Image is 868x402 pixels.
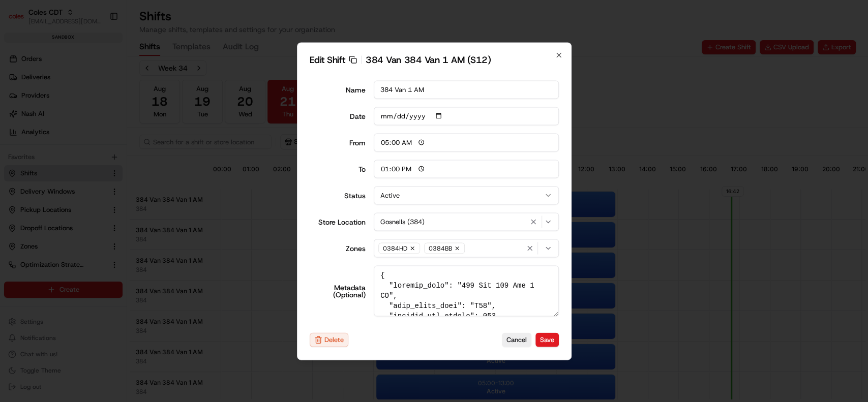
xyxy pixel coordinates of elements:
a: 📗Knowledge Base [6,143,82,162]
div: 💻 [86,148,94,157]
input: Shift name [374,80,559,99]
button: Delete [310,332,348,347]
button: 0384HD0384BB [374,239,559,257]
a: 💻API Documentation [82,143,167,162]
a: Powered byPylon [72,172,123,180]
label: Status [310,192,366,199]
div: Start new chat [35,97,167,107]
span: Pylon [101,172,123,180]
div: From [310,139,366,146]
span: 384 Van 384 Van 1 AM (S12) [366,55,491,64]
span: Knowledge Base [20,147,78,158]
button: Cancel [502,333,531,347]
span: 0384HD [383,244,407,252]
input: Clear [26,66,168,76]
label: Date [310,112,366,119]
img: 1736555255976-a54dd68f-1ca7-489b-9aae-adbdc363a1c4 [10,97,28,115]
label: Metadata (Optional) [310,284,366,298]
div: To [310,165,366,172]
button: Gosnells (384) [374,212,559,231]
p: Welcome 👋 [10,41,185,57]
label: Store Location [310,218,366,225]
button: Save [535,333,559,347]
div: 📗 [10,148,18,157]
textarea: { "loremip_dolo": "499 Sit 109 Ame 1 CO", "adip_elits_doei": "T58", "incidid_utl_etdolo": 053, "m... [374,265,559,316]
img: Nash [10,10,31,30]
span: 0384BB [429,244,452,252]
button: Start new chat [173,100,185,112]
h2: Edit Shift [310,55,559,64]
span: API Documentation [96,147,163,158]
span: Gosnells (384) [380,217,425,226]
div: We're available if you need us! [35,107,129,115]
label: Name [310,86,366,93]
label: Zones [310,244,366,252]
